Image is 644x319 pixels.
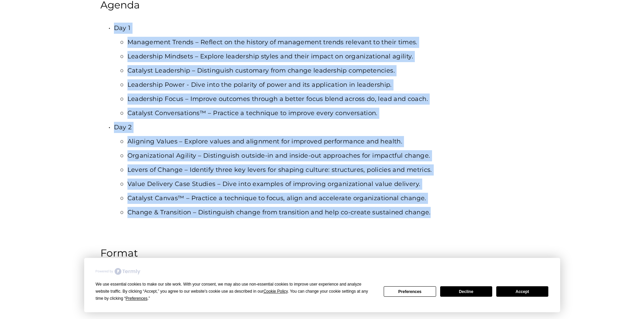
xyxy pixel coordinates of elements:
[100,246,544,260] h4: Format
[127,136,544,147] p: Aligning Values – Explore values and alignment for improved performance and health.
[127,164,544,176] p: Levers of Change – Identify three key levers for shaping culture: structures, policies and metrics.
[127,65,544,76] p: Catalyst Leadership – Distinguish customary from change leadership competencies.
[96,281,376,302] div: We use essential cookies to make our site work. With your consent, we may also use non-essential ...
[114,23,544,34] p: Day 1
[127,79,544,90] p: Leadership Power - Dive into the polarity of power and its application in leadership.
[96,268,140,275] img: Powered by Termly
[496,286,548,297] button: Accept
[127,51,544,62] p: Leadership Mindsets – Explore leadership styles and their impact on organizational agility.
[127,150,544,161] p: Organizational Agility – Distinguish outside-in and inside-out approaches for impactful change.
[127,37,544,48] p: Management Trends – Reflect on the history of management trends relevant to their times.
[127,193,544,204] p: Catalyst Canvas™ – Practice a technique to focus, align and accelerate organizational change.
[263,289,288,294] span: Cookie Policy
[384,286,436,297] button: Preferences
[127,94,544,105] p: Leadership Focus – Improve outcomes through a better focus blend across do, lead and coach.
[114,122,544,133] p: Day 2
[127,108,544,119] p: Catalyst Conversations™ – Practice a technique to improve every conversation.
[127,207,544,218] p: Change & Transition – Distinguish change from transition and help co-create sustained change.
[126,296,148,301] span: Preferences
[84,258,560,312] div: Cookie Consent Prompt
[127,179,544,190] p: Value Delivery Case Studies – Dive into examples of improving organizational value delivery.
[440,286,492,297] button: Decline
